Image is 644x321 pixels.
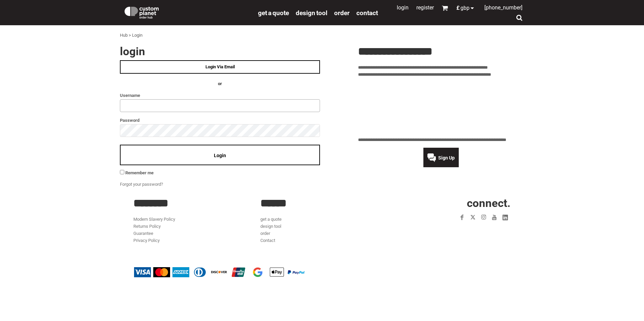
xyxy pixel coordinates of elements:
a: Modern Slavery Policy [133,217,175,222]
a: Contact [356,9,378,16]
span: Remember me [125,170,154,175]
span: get a quote [258,9,289,17]
a: Returns Policy [133,224,161,229]
iframe: Customer reviews powered by Trustpilot [358,82,524,133]
span: Contact [356,9,378,17]
a: get a quote [260,217,282,222]
span: GBP [460,5,470,11]
span: £ [456,5,460,11]
div: Login [132,32,142,39]
div: > [129,32,131,39]
a: Privacy Policy [133,238,160,243]
span: [PHONE_NUMBER] [484,4,522,11]
a: design tool [296,9,327,16]
img: Google Pay [249,267,266,277]
img: Discover [211,267,228,277]
a: Guarantee [133,231,153,236]
img: Mastercard [153,267,170,277]
a: Hub [120,33,128,38]
iframe: Customer reviews powered by Trustpilot [418,227,511,235]
img: American Express [172,267,189,277]
input: Remember me [120,170,124,174]
a: Login Via Email [120,60,320,74]
img: Visa [134,267,151,277]
span: order [334,9,350,17]
h2: CONNECT. [388,198,511,209]
span: Sign Up [438,155,455,160]
a: Forgot your password? [120,182,163,187]
img: Custom Planet [123,5,160,19]
a: get a quote [258,9,289,16]
a: order [260,231,270,236]
a: Custom Planet [120,2,255,22]
h4: OR [120,80,320,87]
h2: Login [120,46,320,57]
img: China UnionPay [230,267,247,277]
label: Username [120,92,320,99]
a: design tool [260,224,281,229]
a: order [334,9,350,16]
a: Contact [260,238,275,243]
img: Diners Club [192,267,208,277]
a: Register [416,4,434,11]
img: PayPal [288,270,304,274]
img: Apple Pay [268,267,285,277]
span: Login [214,153,226,158]
span: design tool [296,9,327,17]
span: Login Via Email [205,64,235,69]
a: Login [397,4,409,11]
label: Password [120,116,320,124]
